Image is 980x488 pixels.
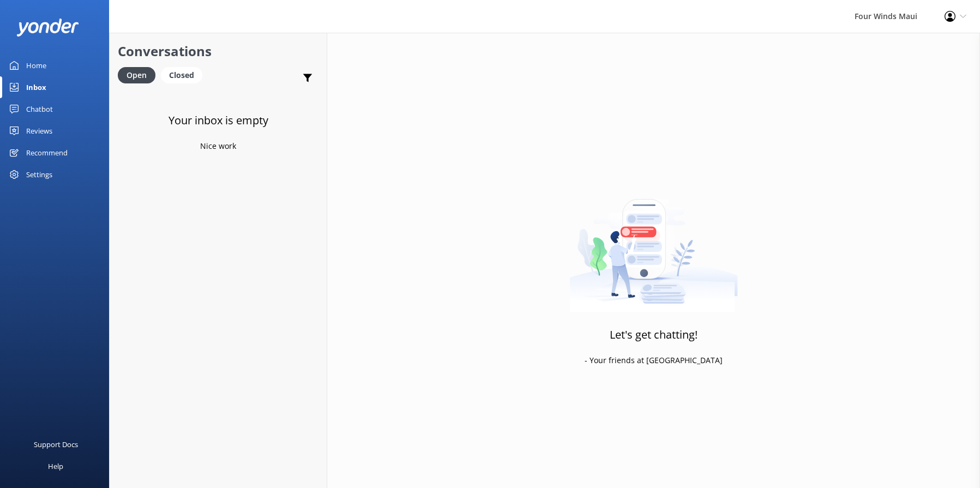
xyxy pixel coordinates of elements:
div: Support Docs [34,433,78,455]
a: Closed [161,69,208,81]
p: - Your friends at [GEOGRAPHIC_DATA] [585,354,723,366]
div: Help [48,455,63,477]
div: Settings [26,164,52,185]
div: Inbox [26,76,46,98]
h2: Conversations [118,41,318,62]
div: Closed [161,67,202,83]
img: artwork of a man stealing a conversation from at giant smartphone [569,176,738,312]
h3: Let's get chatting! [610,326,698,344]
p: Nice work [200,140,236,152]
h3: Your inbox is empty [169,112,268,129]
div: Open [118,67,155,83]
a: Open [118,69,161,81]
div: Recommend [26,142,68,164]
div: Chatbot [26,98,53,120]
img: yonder-white-logo.png [16,19,79,37]
div: Home [26,55,46,76]
div: Reviews [26,120,52,142]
